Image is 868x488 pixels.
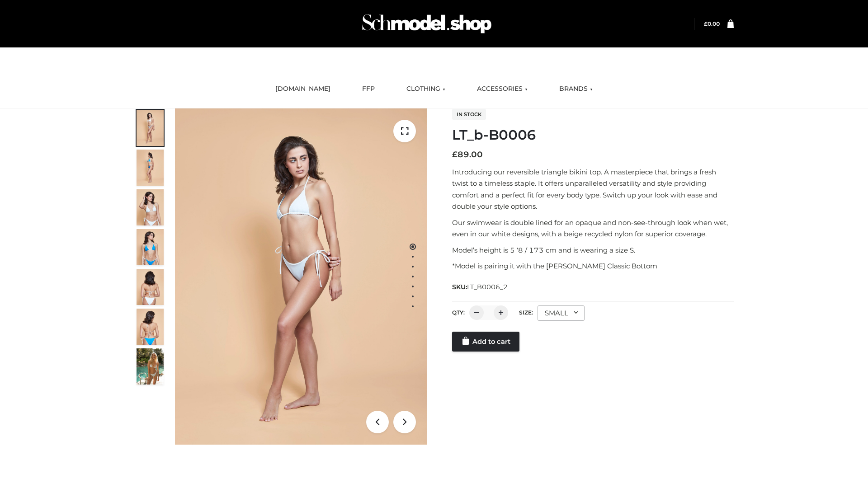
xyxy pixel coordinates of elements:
[452,282,509,292] span: SKU:
[552,79,599,99] a: BRANDS
[137,309,164,345] img: ArielClassicBikiniTop_CloudNine_AzureSky_OW114ECO_8-scaled.jpg
[452,109,486,120] span: In stock
[137,110,164,146] img: ArielClassicBikiniTop_CloudNine_AzureSky_OW114ECO_1-scaled.jpg
[175,108,427,445] img: LT_b-B0006
[269,79,337,99] a: [DOMAIN_NAME]
[704,20,708,27] span: £
[519,309,533,316] label: Size:
[359,6,495,42] img: Schmodel Admin 964
[704,20,720,27] a: £0.00
[452,150,483,160] bdi: 89.00
[452,166,734,212] p: Introducing our reversible triangle bikini top. A masterpiece that brings a fresh twist to a time...
[452,244,734,256] p: Model’s height is 5 ‘8 / 173 cm and is wearing a size S.
[452,332,519,352] a: Add to cart
[704,20,720,27] bdi: 0.00
[538,305,585,321] div: SMALL
[452,217,734,240] p: Our swimwear is double lined for an opaque and non-see-through look when wet, even in our white d...
[355,79,382,99] a: FFP
[452,150,458,160] span: £
[137,189,164,225] img: ArielClassicBikiniTop_CloudNine_AzureSky_OW114ECO_3-scaled.jpg
[400,79,452,99] a: CLOTHING
[452,127,734,143] h1: LT_b-B0006
[470,79,534,99] a: ACCESSORIES
[137,348,164,385] img: Arieltop_CloudNine_AzureSky2.jpg
[137,229,164,265] img: ArielClassicBikiniTop_CloudNine_AzureSky_OW114ECO_4-scaled.jpg
[452,309,465,316] label: QTY:
[137,269,164,305] img: ArielClassicBikiniTop_CloudNine_AzureSky_OW114ECO_7-scaled.jpg
[137,150,164,186] img: ArielClassicBikiniTop_CloudNine_AzureSky_OW114ECO_2-scaled.jpg
[467,283,508,291] span: LT_B0006_2
[452,260,734,272] p: *Model is pairing it with the [PERSON_NAME] Classic Bottom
